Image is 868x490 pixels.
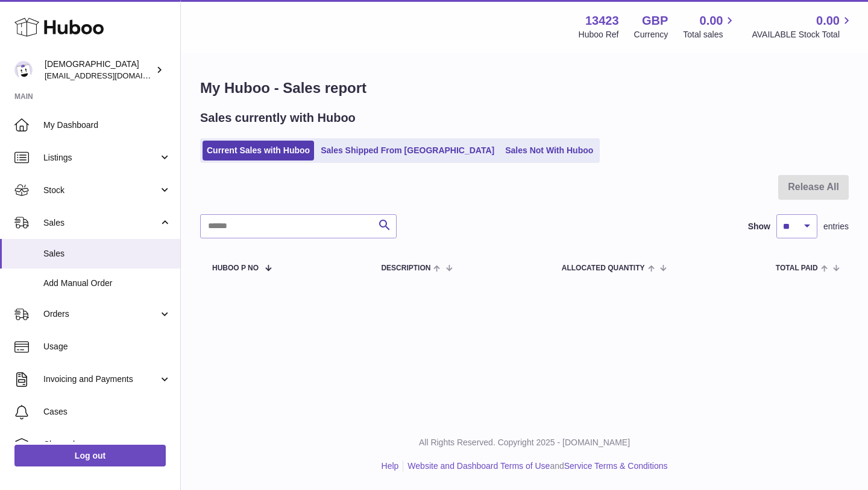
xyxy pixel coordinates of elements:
span: AVAILABLE Stock Total [752,29,854,40]
span: ALLOCATED Quantity [562,264,645,272]
h1: My Huboo - Sales report [200,78,849,98]
span: Orders [43,308,159,320]
p: All Rights Reserved. Copyright 2025 - [DOMAIN_NAME] [190,437,858,448]
span: Huboo P no [212,264,259,272]
img: olgazyuz@outlook.com [14,61,33,79]
span: Channels [43,439,171,450]
span: 0.00 [700,13,723,29]
span: Invoicing and Payments [43,374,159,385]
span: Listings [43,152,159,164]
strong: 13423 [585,13,619,29]
div: [DEMOGRAPHIC_DATA] [45,59,153,81]
span: Stock [43,185,159,196]
span: [EMAIL_ADDRESS][DOMAIN_NAME] [45,71,177,80]
a: Sales Not With Huboo [501,141,597,161]
span: 0.00 [816,13,840,29]
span: Cases [43,406,171,418]
span: My Dashboard [43,119,171,131]
span: Sales [43,248,171,259]
a: Service Terms & Conditions [564,461,668,471]
div: Currency [634,29,668,40]
span: Sales [43,217,159,229]
li: and [403,460,667,472]
strong: GBP [642,13,668,29]
a: Website and Dashboard Terms of Use [407,461,550,471]
span: entries [823,221,849,232]
span: Description [381,264,430,272]
span: Add Manual Order [43,278,171,289]
span: Total paid [776,264,818,272]
a: Current Sales with Huboo [203,141,314,161]
span: Usage [43,341,171,352]
a: Log out [14,445,166,466]
a: 0.00 AVAILABLE Stock Total [752,13,854,40]
div: Huboo Ref [579,29,619,40]
span: Total sales [683,29,737,40]
a: Sales Shipped From [GEOGRAPHIC_DATA] [316,141,498,161]
a: 0.00 Total sales [683,13,737,40]
a: Help [382,461,399,471]
label: Show [748,221,770,232]
h2: Sales currently with Huboo [200,110,356,126]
